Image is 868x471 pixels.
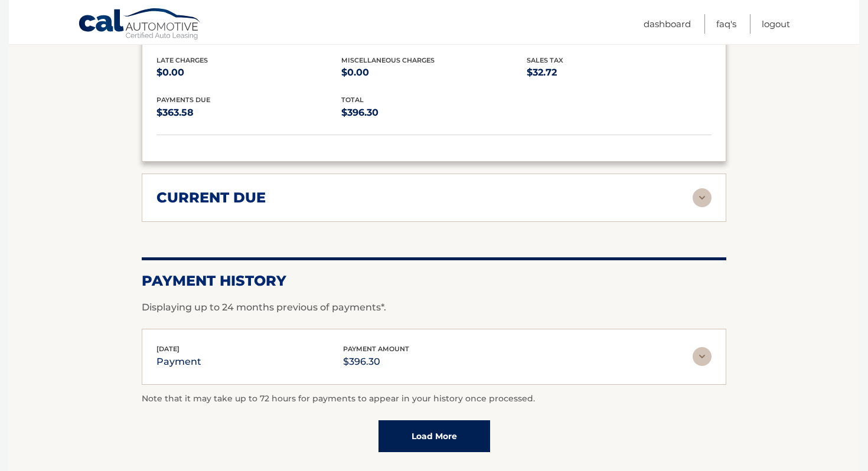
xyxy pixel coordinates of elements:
[378,420,490,452] a: Load More
[343,354,409,370] p: $396.30
[156,96,210,104] span: Payments Due
[341,104,526,121] p: $396.30
[156,345,180,353] span: [DATE]
[341,64,526,81] p: $0.00
[762,14,790,34] a: Logout
[527,56,563,64] span: Sales Tax
[156,354,201,370] p: payment
[341,56,435,64] span: Miscellaneous Charges
[527,64,712,81] p: $32.72
[78,8,202,42] a: Cal Automotive
[693,188,712,207] img: accordion-rest.svg
[693,347,712,366] img: accordion-rest.svg
[142,300,726,315] p: Displaying up to 24 months previous of payments*.
[142,392,726,406] p: Note that it may take up to 72 hours for payments to appear in your history once processed.
[142,272,726,290] h2: Payment History
[156,56,208,64] span: Late Charges
[343,345,409,353] span: payment amount
[644,14,691,34] a: Dashboard
[156,189,266,207] h2: current due
[156,64,341,81] p: $0.00
[156,104,341,121] p: $363.58
[716,14,736,34] a: FAQ's
[341,96,364,104] span: total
